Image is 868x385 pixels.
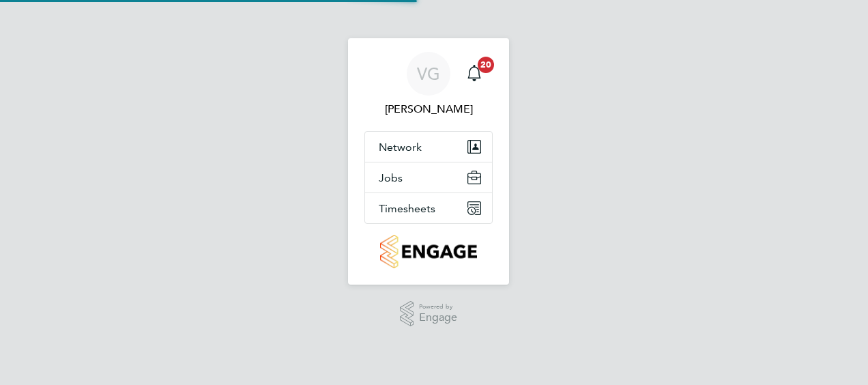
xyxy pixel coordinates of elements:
a: Powered byEngage [400,301,458,327]
span: Engage [419,312,457,324]
button: Timesheets [365,193,492,223]
span: Victor Gheti [364,101,493,117]
a: 20 [461,52,488,96]
button: Jobs [365,162,492,192]
button: Network [365,132,492,162]
span: Timesheets [379,202,435,215]
span: Network [379,141,422,154]
span: Jobs [379,171,403,184]
span: 20 [478,57,494,73]
a: VG[PERSON_NAME] [364,52,493,117]
span: Powered by [419,301,457,313]
img: countryside-properties-logo-retina.png [380,235,476,268]
a: Go to home page [364,235,493,268]
span: VG [417,65,440,83]
nav: Main navigation [348,38,509,285]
